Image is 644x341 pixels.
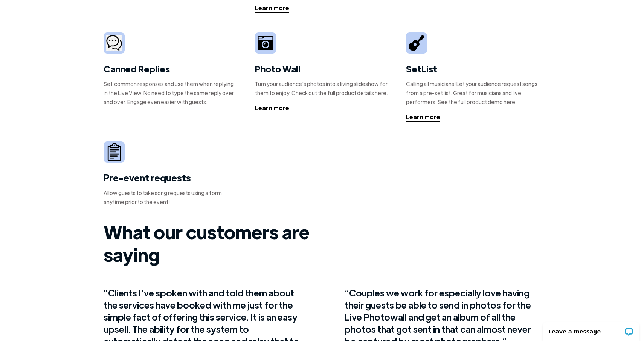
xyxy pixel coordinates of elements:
div: Set common responses and use them when replying in the Live View. No need to type the same reply ... [104,79,238,106]
img: guitar [409,35,424,51]
img: camera icon [258,35,273,51]
div: Turn your audience's photos into a living slideshow for them to enjoy. Check out the full product... [255,79,389,97]
a: Learn more [255,3,289,13]
strong: SetList [406,63,437,75]
div: Learn more [406,112,440,121]
div: Allow guests to take song requests using a form anytime prior to the event! [104,188,238,206]
strong: Pre-event requests [104,172,191,183]
strong: Canned Replies [104,63,170,75]
img: camera icon [106,35,122,51]
a: Learn more [255,103,289,113]
iframe: LiveChat chat widget [538,317,644,341]
div: Learn more [255,103,289,112]
div: Calling all musicians! Let your audience request songs from a pre-set list. Great for musicians a... [406,79,540,106]
strong: What our customers are saying [104,220,310,266]
strong: Photo Wall [255,63,301,75]
a: Learn more [406,112,440,122]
